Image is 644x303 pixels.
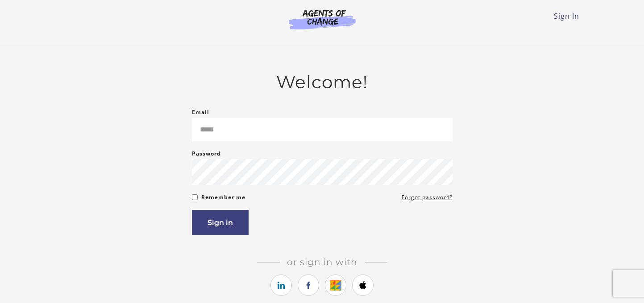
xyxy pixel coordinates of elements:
label: Email [192,107,209,118]
h2: Welcome! [192,72,453,93]
a: https://courses.thinkific.com/users/auth/google?ss%5Breferral%5D=&ss%5Buser_return_to%5D=&ss%5Bvi... [325,274,346,296]
span: Or sign in with [280,257,365,267]
button: Sign in [192,210,249,235]
a: Sign In [554,11,579,21]
a: https://courses.thinkific.com/users/auth/facebook?ss%5Breferral%5D=&ss%5Buser_return_to%5D=&ss%5B... [298,274,319,296]
img: Agents of Change Logo [279,9,365,29]
label: Password [192,148,221,159]
label: Remember me [201,192,245,203]
a: https://courses.thinkific.com/users/auth/linkedin?ss%5Breferral%5D=&ss%5Buser_return_to%5D=&ss%5B... [270,274,292,296]
a: https://courses.thinkific.com/users/auth/apple?ss%5Breferral%5D=&ss%5Buser_return_to%5D=&ss%5Bvis... [352,274,374,296]
a: Forgot password? [402,192,453,203]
